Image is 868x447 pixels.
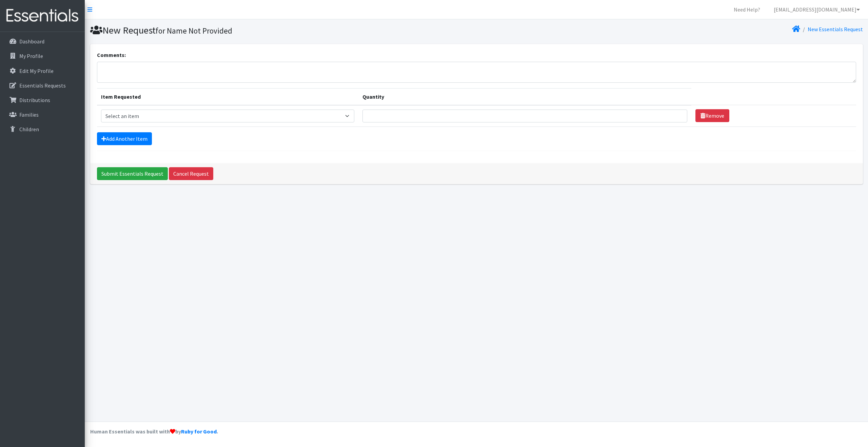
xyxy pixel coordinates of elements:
th: Quantity [358,88,691,105]
small: for Name Not Provided [156,26,232,36]
a: Dashboard [3,35,82,48]
p: Distributions [19,97,50,103]
th: Item Requested [97,88,358,105]
a: Distributions [3,93,82,107]
img: HumanEssentials [3,4,82,27]
p: My Profile [19,53,43,59]
a: Need Help? [728,3,766,16]
a: Cancel Request [169,167,213,180]
p: Edit My Profile [19,67,54,74]
a: Edit My Profile [3,64,82,78]
strong: Human Essentials was built with by . [90,428,218,435]
h1: New Request [90,24,474,36]
p: Dashboard [19,38,44,45]
a: Children [3,122,82,136]
p: Families [19,111,39,118]
p: Essentials Requests [19,82,66,89]
input: Submit Essentials Request [97,167,168,180]
a: Essentials Requests [3,79,82,92]
a: New Essentials Request [808,26,863,33]
a: Remove [695,109,729,122]
p: Children [19,126,39,133]
a: My Profile [3,49,82,63]
a: Families [3,108,82,121]
label: Comments: [97,51,126,59]
a: [EMAIL_ADDRESS][DOMAIN_NAME] [768,3,865,16]
a: Ruby for Good [181,428,217,435]
a: Add Another Item [97,132,152,145]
